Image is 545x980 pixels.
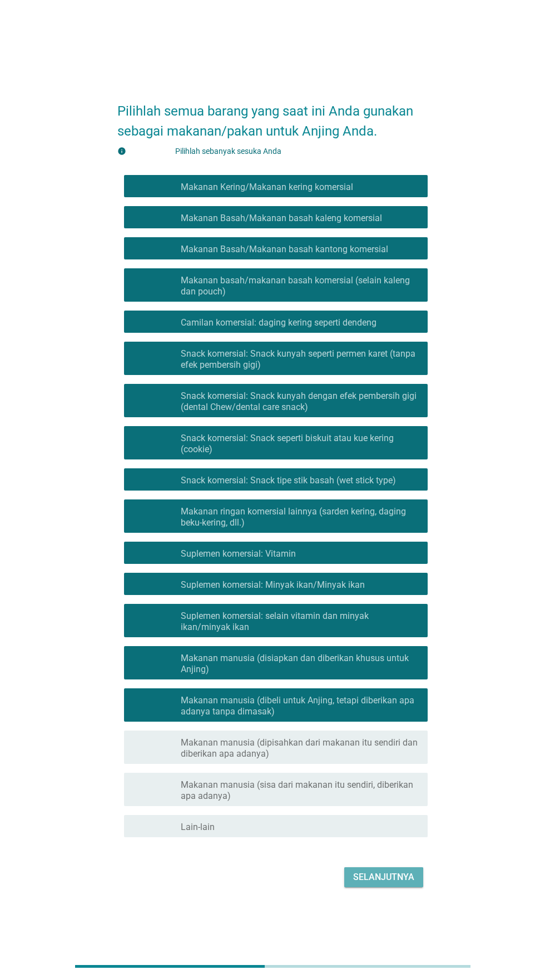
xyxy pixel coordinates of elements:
font: Makanan Kering/Makanan kering komersial [181,182,353,192]
font: Lain-lain [181,822,215,832]
font: memeriksa [133,614,253,627]
font: memeriksa [133,577,253,591]
font: Pilihlah semua barang yang saat ini Anda gunakan sebagai makanan/pakan untuk Anjing Anda. [117,103,417,139]
font: memeriksa [133,473,253,486]
font: Pilihlah sebanyak sesuka Anda [175,147,281,156]
font: memeriksa [133,315,253,328]
font: memeriksa [133,819,253,833]
font: Suplemen komersial: selain vitamin dan minyak ikan/minyak ikan [181,611,369,632]
font: Makanan Basah/Makanan basah kaleng komersial [181,213,382,223]
font: memeriksa [133,278,253,292]
font: memeriksa [133,211,253,224]
font: Snack komersial: Snack kunyah dengan efek pembersih gigi (dental Chew/dental care snack) [181,391,417,412]
font: memeriksa [133,783,253,796]
font: Makanan manusia (disiapkan dan diberikan khusus untuk Anjing) [181,653,409,674]
font: memeriksa [133,741,253,754]
font: informasi [117,147,171,156]
font: memeriksa [133,509,253,523]
font: Snack komersial: Snack kunyah seperti permen karet (tanpa efek pembersih gigi) [181,348,415,370]
font: memeriksa [133,698,253,712]
font: Suplemen komersial: Vitamin [181,548,296,559]
font: Makanan ringan komersial lainnya (sarden kering, daging beku-kering, dll.) [181,506,406,528]
font: memeriksa [133,436,253,449]
font: Makanan manusia (dibeli untuk Anjing, tetapi diberikan apa adanya tanpa dimasak) [181,695,414,717]
font: Suplemen komersial: Minyak ikan/Minyak ikan [181,579,365,590]
font: Makanan Basah/Makanan basah kantong komersial [181,244,388,254]
button: Selanjutnya [344,867,423,887]
font: Makanan manusia (dipisahkan dari makanan itu sendiri dan diberikan apa adanya) [181,737,418,759]
font: memeriksa [133,656,253,669]
font: Makanan manusia (sisa dari makanan itu sendiri, diberikan apa adanya) [181,779,413,801]
font: Snack komersial: Snack tipe stik basah (wet stick type) [181,475,396,486]
font: memeriksa [133,242,253,255]
font: Camilan komersial: daging kering seperti dendeng [181,317,376,328]
font: memeriksa [133,352,253,365]
font: Selanjutnya [353,872,414,882]
font: memeriksa [133,546,253,559]
font: Snack komersial: Snack seperti biskuit atau kue kering (cookie) [181,433,394,454]
font: Makanan basah/makanan basah komersial (selain kaleng dan pouch) [181,275,410,297]
font: memeriksa [133,394,253,407]
font: memeriksa [133,179,253,193]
